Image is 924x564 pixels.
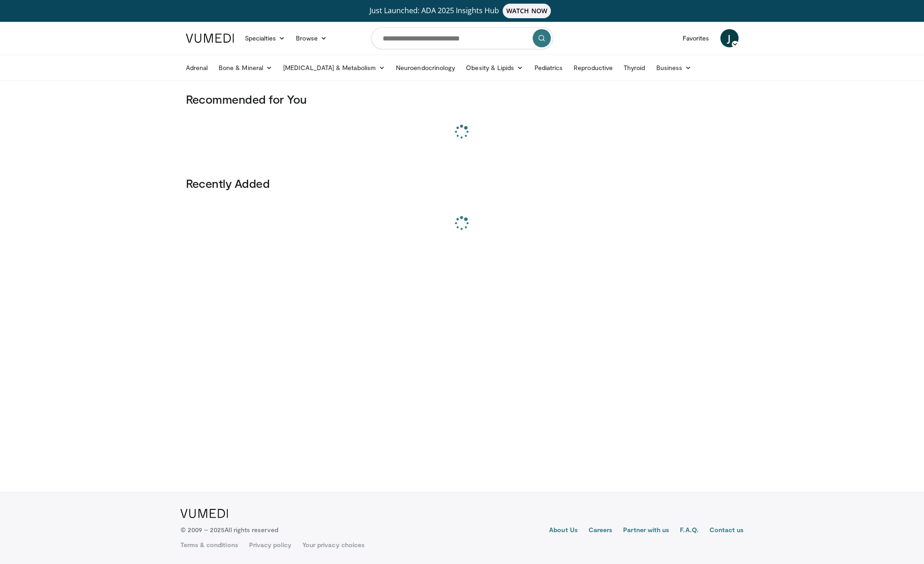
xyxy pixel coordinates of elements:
a: Terms & conditions [180,540,238,549]
a: Adrenal [180,59,214,77]
a: [MEDICAL_DATA] & Metabolism [278,59,390,77]
a: About Us [549,525,578,536]
a: Business [651,59,697,77]
a: Reproductive [568,59,618,77]
p: © 2009 – 2025 [180,525,278,534]
span: All rights reserved [225,526,278,534]
a: Privacy policy [249,540,291,549]
a: Pediatrics [529,59,569,77]
a: Just Launched: ADA 2025 Insights HubWATCH NOW [187,4,737,18]
a: Careers [589,525,613,536]
a: Obesity & Lipids [460,59,529,77]
img: VuMedi Logo [186,34,234,43]
a: Partner with us [623,525,669,536]
a: Favorites [677,29,715,47]
a: Contact us [709,525,744,536]
a: J [720,29,739,47]
h3: Recommended for You [186,92,739,106]
input: Search topics, interventions [371,27,553,49]
span: WATCH NOW [503,4,551,18]
img: VuMedi Logo [180,509,228,518]
a: Your privacy choices [302,540,365,549]
a: Thyroid [618,59,651,77]
a: Bone & Mineral [213,59,278,77]
h3: Recently Added [186,176,739,191]
a: Browse [290,29,332,47]
a: Specialties [240,29,291,47]
a: F.A.Q. [680,525,698,536]
a: Neuroendocrinology [390,59,460,77]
